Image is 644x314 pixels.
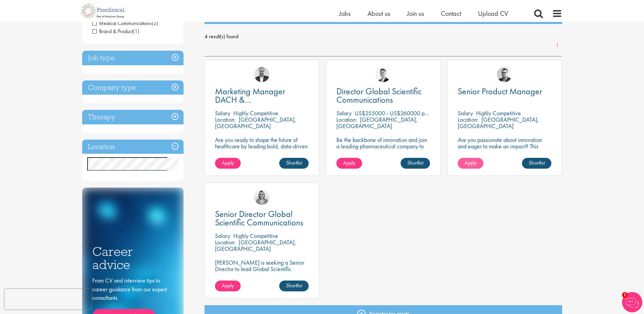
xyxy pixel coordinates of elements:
[336,158,362,169] a: Apply
[215,116,236,123] span: Location:
[215,208,303,228] span: Senior Director Global Scientific Communications
[82,80,184,95] h3: Company type
[222,282,234,289] span: Apply
[401,158,430,169] a: Shortlist
[376,67,391,82] img: George Watson
[215,259,309,285] p: [PERSON_NAME] is seeking a Senior Director to lead Global Scientific Communications to join our c...
[343,159,355,166] span: Apply
[279,281,309,291] a: Shortlist
[133,28,139,35] span: (1)
[82,140,184,154] h3: Location
[552,42,562,49] a: 1
[367,9,390,18] a: About us
[205,31,562,42] span: 4 result(s) found
[215,158,241,169] a: Apply
[336,87,430,104] a: Director Global Scientific Communications
[215,87,309,104] a: Marketing Manager DACH & [GEOGRAPHIC_DATA]
[458,87,551,96] a: Senior Product Manager
[215,281,241,291] a: Apply
[233,232,278,240] p: Highly Competitive
[82,51,184,65] h3: Job type
[464,159,477,166] span: Apply
[478,9,508,18] a: Upload CV
[215,210,309,227] a: Senior Director Global Scientific Communications
[497,67,512,82] img: Niklas Kaminski
[458,116,539,130] p: [GEOGRAPHIC_DATA], [GEOGRAPHIC_DATA]
[215,86,296,114] span: Marketing Manager DACH & [GEOGRAPHIC_DATA]
[458,116,478,123] span: Location:
[92,20,158,27] span: Medical Communications
[215,232,230,240] span: Salary
[458,137,551,169] p: Are you passionate about innovation and eager to make an impact? This remote position allows you ...
[152,20,158,27] span: (2)
[355,109,446,117] p: US$255000 - US$260000 per annum
[336,137,430,169] p: Be the backbone of innovation and join a leading pharmaceutical company to help keep life-changin...
[215,116,296,130] p: [GEOGRAPHIC_DATA], [GEOGRAPHIC_DATA]
[92,20,152,27] span: Medical Communications
[279,158,309,169] a: Shortlist
[522,158,551,169] a: Shortlist
[458,109,473,117] span: Salary
[622,292,642,312] img: Chatbot
[622,292,628,298] span: 1
[336,109,352,117] span: Salary
[476,109,521,117] p: Highly Competitive
[233,109,278,117] p: Highly Competitive
[336,116,418,130] p: [GEOGRAPHIC_DATA], [GEOGRAPHIC_DATA]
[215,238,296,252] p: [GEOGRAPHIC_DATA], [GEOGRAPHIC_DATA]
[458,158,483,169] a: Apply
[92,28,139,35] span: Brand & Product
[336,116,357,123] span: Location:
[215,137,309,162] p: Are you ready to shape the future of healthcare by leading bold, data-driven marketing strategies...
[222,159,234,166] span: Apply
[254,67,269,82] img: Aitor Melia
[441,9,461,18] a: Contact
[215,238,236,246] span: Location:
[82,110,184,124] h3: Therapy
[407,9,424,18] a: Join us
[215,109,230,117] span: Salary
[336,86,422,105] span: Director Global Scientific Communications
[254,190,269,205] img: Merna Hermiz
[92,28,133,35] span: Brand & Product
[339,9,351,18] a: Jobs
[458,86,542,97] span: Senior Product Manager
[92,245,173,271] h3: Career advice
[5,289,91,309] iframe: reCAPTCHA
